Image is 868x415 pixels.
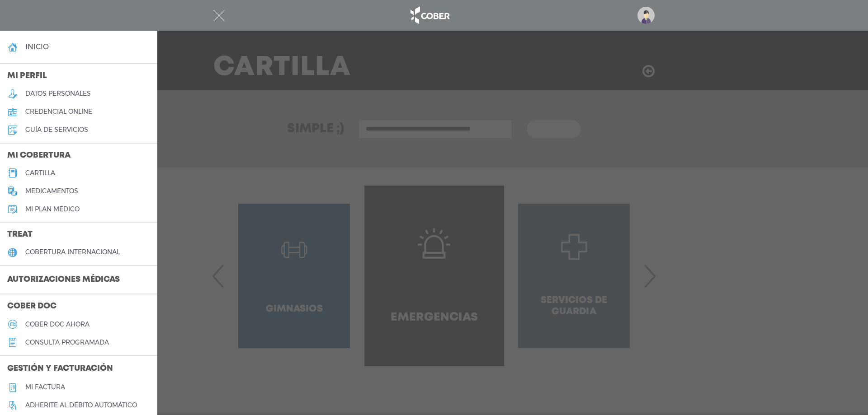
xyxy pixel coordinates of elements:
h5: consulta programada [25,339,109,346]
h5: cobertura internacional [25,248,120,256]
h5: medicamentos [25,187,78,195]
h5: Mi plan médico [25,205,80,213]
img: profile-placeholder.svg [637,7,655,24]
img: Cober_menu-close-white.svg [213,10,225,21]
h5: Cober doc ahora [25,321,90,328]
h5: Mi factura [25,383,65,391]
h5: Adherite al débito automático [25,401,137,409]
img: logo_cober_home-white.png [406,5,453,26]
h5: cartilla [25,169,55,177]
h5: credencial online [25,108,92,116]
h5: guía de servicios [25,126,88,134]
h4: inicio [25,42,49,51]
h5: datos personales [25,90,91,98]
